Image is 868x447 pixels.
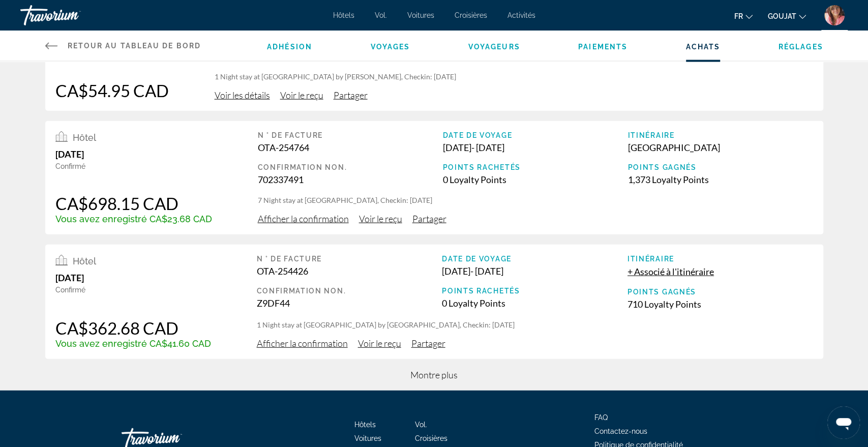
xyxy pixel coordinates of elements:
a: Croisières [415,434,447,442]
a: Voitures [407,11,434,19]
font: GOUJAT [768,12,796,20]
div: N ° de facture [258,131,443,139]
div: Points rachetés [442,287,627,295]
div: OTA-254764 [258,142,443,153]
div: Confirmé [55,162,212,170]
div: Z9DF44 [257,297,442,309]
div: Date de voyage [442,255,627,263]
span: Afficher la confirmation [257,338,348,349]
div: Points rachetés [443,163,628,171]
a: Vol. [375,11,387,19]
span: Voir le reçu [280,90,323,101]
div: Vous avez enregistré CA$23.68 CAD [55,214,212,224]
span: Afficher la confirmation [258,213,349,224]
div: 1,373 Loyalty Points [628,174,813,185]
a: Activités [507,11,535,19]
span: Partager [411,338,445,349]
div: Points gagnés [628,163,813,171]
div: Points gagnés [627,288,813,296]
a: Voyages [370,43,410,51]
p: 1 Night stay at [GEOGRAPHIC_DATA] by [PERSON_NAME], Checkin: [DATE] [215,72,813,82]
div: Confirmation Non. [258,163,443,171]
button: Changer de langue [734,9,753,23]
div: 0 Loyalty Points [443,174,628,185]
div: OTA-254426 [257,265,442,277]
span: Montre plus [410,369,458,380]
div: [DATE] [55,148,212,160]
a: Paiements [578,43,627,51]
p: 7 Night stay at [GEOGRAPHIC_DATA], Checkin: [DATE] [258,195,813,205]
div: [DATE] - [DATE] [443,142,628,153]
a: FAQ [594,413,608,422]
img: Image de l'utilisateur [824,5,845,25]
div: 0 Loyalty Points [442,297,627,309]
div: CA$362.68 CAD [55,318,211,338]
div: 702337491 [258,174,443,185]
button: Changer de devise [768,9,806,23]
a: Vol. [415,421,427,429]
span: + Associé à l'itinéraire [627,266,714,277]
a: Réglages [779,43,823,51]
div: Vous avez enregistré CA$41.60 CAD [55,338,211,349]
font: fr [734,12,743,20]
div: Date de voyage [443,131,628,139]
div: Itinéraire [628,131,813,139]
a: Hôtels [354,421,376,429]
div: Confirmation Non. [257,287,442,295]
a: Hôtels [333,11,354,19]
span: Voir les détails [215,90,270,101]
a: Voyageurs [468,43,520,51]
div: CA$54.95 CAD [55,80,169,101]
button: Menu utilisateur [821,5,848,26]
div: Confirmé [55,286,211,294]
span: Voir le reçu [358,338,401,349]
span: Retour au tableau de bord [68,42,201,50]
a: Croisières [455,11,487,19]
div: [DATE] - [DATE] [442,265,627,277]
span: Partager [334,90,368,101]
div: 710 Loyalty Points [627,299,813,310]
button: + Associé à l'itinéraire [627,265,714,278]
a: Achats [686,43,721,51]
span: Hôtel [73,132,96,143]
p: 1 Night stay at [GEOGRAPHIC_DATA] by [GEOGRAPHIC_DATA], Checkin: [DATE] [257,320,813,330]
span: Voir le reçu [359,213,402,224]
div: CA$698.15 CAD [55,193,212,214]
span: Partager [412,213,446,224]
div: N ° de facture [257,255,442,263]
div: [DATE] [55,272,211,283]
a: Retour au tableau de bord [45,31,201,61]
a: Travorium [20,2,122,28]
div: Itinéraire [627,255,813,263]
a: Adhésion [267,43,312,51]
span: Hôtel [73,256,96,266]
a: Contactez-nous [594,427,647,435]
iframe: Bouton de lancement de la fenêtre de messagerie [827,406,860,439]
a: Voitures [354,434,381,442]
div: [GEOGRAPHIC_DATA] [628,142,813,153]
